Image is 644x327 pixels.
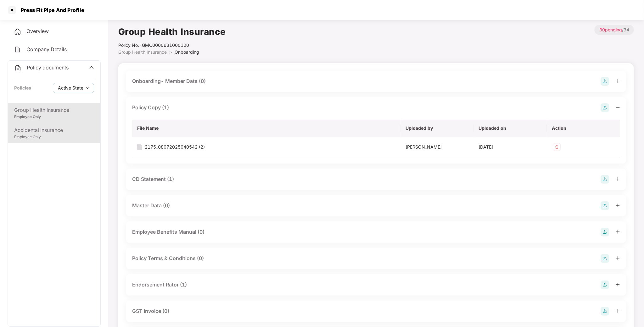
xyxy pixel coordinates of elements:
span: Policy documents [27,64,69,71]
div: Press Fit Pipe And Profile [17,7,84,13]
div: 2175_08072025040542 (2) [145,144,205,150]
div: Employee Only [14,134,94,140]
img: svg+xml;base64,PHN2ZyB4bWxucz0iaHR0cDovL3d3dy53My5vcmcvMjAwMC9zdmciIHdpZHRoPSIyOCIgaGVpZ2h0PSIyOC... [601,228,609,237]
div: Endorsement Rator (1) [132,281,187,289]
button: Active Statedown [53,83,94,93]
span: plus [616,177,620,181]
span: Overview [26,28,49,34]
span: down [86,86,89,90]
div: Policy No.- GMC0000631000100 [118,42,226,49]
img: svg+xml;base64,PHN2ZyB4bWxucz0iaHR0cDovL3d3dy53My5vcmcvMjAwMC9zdmciIHdpZHRoPSIyOCIgaGVpZ2h0PSIyOC... [601,175,609,184]
div: Policy Terms & Conditions (0) [132,254,204,262]
div: Employee Benefits Manual (0) [132,228,204,236]
div: Onboarding- Member Data (0) [132,77,206,85]
span: plus [616,282,620,287]
span: Company Details [26,46,67,52]
div: Accidental Insurance [14,126,94,134]
img: svg+xml;base64,PHN2ZyB4bWxucz0iaHR0cDovL3d3dy53My5vcmcvMjAwMC9zdmciIHdpZHRoPSIyNCIgaGVpZ2h0PSIyNC... [14,64,22,72]
img: svg+xml;base64,PHN2ZyB4bWxucz0iaHR0cDovL3d3dy53My5vcmcvMjAwMC9zdmciIHdpZHRoPSIyOCIgaGVpZ2h0PSIyOC... [601,103,609,112]
div: [PERSON_NAME] [406,144,469,150]
div: Master Data (0) [132,202,170,210]
p: / 34 [595,25,634,35]
span: plus [616,230,620,234]
h1: Group Health Insurance [118,25,226,39]
div: GST Invoice (0) [132,307,169,315]
span: 30 pending [599,27,622,32]
img: svg+xml;base64,PHN2ZyB4bWxucz0iaHR0cDovL3d3dy53My5vcmcvMjAwMC9zdmciIHdpZHRoPSIyOCIgaGVpZ2h0PSIyOC... [601,307,609,316]
img: svg+xml;base64,PHN2ZyB4bWxucz0iaHR0cDovL3d3dy53My5vcmcvMjAwMC9zdmciIHdpZHRoPSIyOCIgaGVpZ2h0PSIyOC... [601,281,609,289]
img: svg+xml;base64,PHN2ZyB4bWxucz0iaHR0cDovL3d3dy53My5vcmcvMjAwMC9zdmciIHdpZHRoPSIyNCIgaGVpZ2h0PSIyNC... [14,46,21,53]
th: Action [547,120,620,137]
th: Uploaded by [400,120,474,137]
div: Policy Copy (1) [132,104,169,112]
span: plus [616,79,620,83]
div: Employee Only [14,114,94,120]
th: Uploaded on [474,120,547,137]
span: minus [616,105,620,110]
img: svg+xml;base64,PHN2ZyB4bWxucz0iaHR0cDovL3d3dy53My5vcmcvMjAwMC9zdmciIHdpZHRoPSIzMiIgaGVpZ2h0PSIzMi... [552,142,562,152]
img: svg+xml;base64,PHN2ZyB4bWxucz0iaHR0cDovL3d3dy53My5vcmcvMjAwMC9zdmciIHdpZHRoPSIyOCIgaGVpZ2h0PSIyOC... [601,254,609,263]
span: Group Health Insurance [118,49,167,55]
img: svg+xml;base64,PHN2ZyB4bWxucz0iaHR0cDovL3d3dy53My5vcmcvMjAwMC9zdmciIHdpZHRoPSIyOCIgaGVpZ2h0PSIyOC... [601,77,609,86]
span: Active State [58,84,83,91]
img: svg+xml;base64,PHN2ZyB4bWxucz0iaHR0cDovL3d3dy53My5vcmcvMjAwMC9zdmciIHdpZHRoPSIyNCIgaGVpZ2h0PSIyNC... [14,28,21,35]
div: [DATE] [479,144,542,150]
span: Onboarding [175,49,199,55]
div: Group Health Insurance [14,106,94,114]
img: svg+xml;base64,PHN2ZyB4bWxucz0iaHR0cDovL3d3dy53My5vcmcvMjAwMC9zdmciIHdpZHRoPSIxNiIgaGVpZ2h0PSIyMC... [137,144,142,150]
span: up [89,65,94,70]
span: > [169,49,172,55]
img: svg+xml;base64,PHN2ZyB4bWxucz0iaHR0cDovL3d3dy53My5vcmcvMjAwMC9zdmciIHdpZHRoPSIyOCIgaGVpZ2h0PSIyOC... [601,201,609,210]
th: File Name [132,120,400,137]
div: CD Statement (1) [132,175,174,183]
span: plus [616,203,620,208]
span: plus [616,309,620,313]
div: Policies [14,84,31,91]
span: plus [616,256,620,260]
